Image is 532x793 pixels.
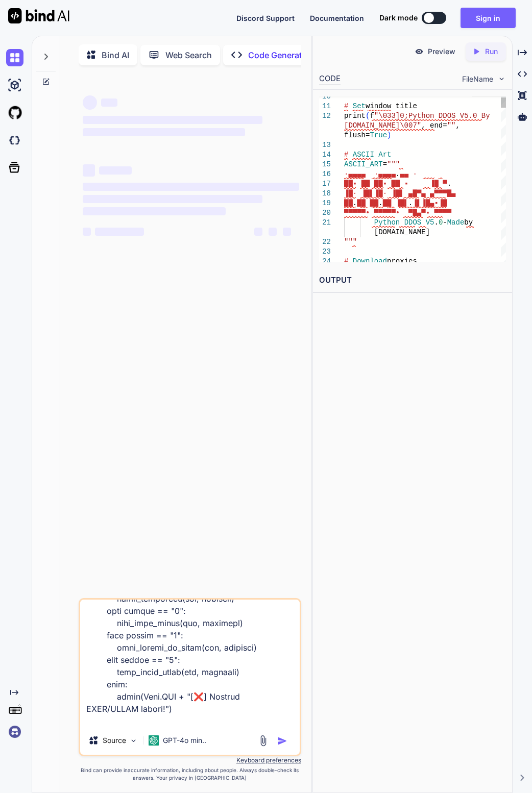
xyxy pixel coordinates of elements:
[83,128,245,136] span: ‌
[248,49,310,61] p: Code Generator
[79,766,301,782] p: Bind can provide inaccurate information, including about people. Always double-check its answers....
[319,218,331,228] div: 21
[421,121,447,130] span: , end=
[404,218,422,227] span: DDOS
[387,257,417,265] span: proxies
[353,102,366,110] span: Set
[236,13,295,23] button: Discord Support
[370,112,374,120] span: f
[319,257,331,266] div: 24
[447,218,465,227] span: Made
[102,49,129,61] p: Bind AI
[392,189,404,197] span: ▐█▌
[379,13,418,23] span: Dark mode
[383,199,392,207] span: ██
[374,112,490,120] span: "\033]0;Python DDOS V5.0 By
[344,238,357,246] span: """
[83,183,299,191] span: ‌
[319,140,331,150] div: 13
[497,75,506,83] img: chevron down
[408,209,430,217] span: ▀█▄▀▪
[103,735,126,746] p: Source
[344,189,357,197] span: ▐█·
[344,160,383,168] span: ASCII_ART
[319,160,331,169] div: 15
[392,180,400,188] span: ██
[344,170,366,178] span: ·▄▄▄▄
[344,180,357,188] span: ██▪
[456,121,460,130] span: ,
[378,151,391,159] span: Art
[408,199,413,207] span: .
[361,180,370,188] span: ██
[319,189,331,199] div: 18
[344,112,366,120] span: print
[95,228,144,236] span: ‌
[439,218,443,227] span: 0
[344,257,348,265] span: #
[374,170,396,178] span: ·▄▄▄▄
[447,121,456,130] span: ""
[319,247,331,257] div: 23
[319,208,331,218] div: 20
[319,111,331,121] div: 12
[366,112,370,120] span: (
[434,209,452,217] span: ▀▀▀▀
[236,14,295,22] span: Discord Support
[383,160,387,168] span: =
[413,199,447,207] span: ▐▌▐█▄▪▐█
[434,218,439,227] span: .
[344,209,370,217] span: ▀▀▀▀▀•
[443,218,447,227] span: -
[374,218,400,227] span: Python
[378,199,382,207] span: .
[447,180,451,188] span: .
[370,199,379,207] span: ██
[461,8,516,28] button: Sign in
[361,189,387,197] span: ▐█▌▐█·
[277,736,287,746] img: icon
[344,199,353,207] span: ██
[387,131,391,139] span: )
[129,736,138,745] img: Pick Models
[370,131,388,139] span: True
[257,735,269,747] img: attachment
[353,257,387,265] span: Download
[6,132,23,149] img: darkCloudIdeIcon
[80,600,300,726] textarea: loremi dolors ametco adipis elitse doei tempor incididun utlabo etdolore magn aliquaen admini ven...
[6,49,23,66] img: chat
[396,199,408,207] span: ▐█▌
[83,207,226,215] span: ‌
[319,179,331,189] div: 17
[149,735,159,746] img: GPT-4o mini
[79,756,301,764] p: Keyboard preferences
[310,13,364,23] button: Documentation
[353,151,374,159] span: ASCII
[443,180,447,188] span: ▀
[357,199,366,207] span: ██
[344,121,421,130] span: [DOMAIN_NAME]\007"
[374,228,430,236] span: [DOMAIN_NAME]
[319,199,331,208] div: 19
[344,131,370,139] span: flush=
[319,150,331,160] div: 14
[83,164,95,177] span: ‌
[430,180,439,188] span: ▐█
[83,116,262,124] span: ‌
[366,102,417,110] span: window title
[99,166,132,175] span: ‌
[374,180,387,188] span: ██▪
[396,170,400,178] span: .
[413,170,417,178] span: ·
[165,49,212,61] p: Web Search
[400,170,408,178] span: ▄▄
[462,74,493,84] span: FileName
[319,102,331,111] div: 11
[374,209,400,217] span: ▀▀▀▀▀•
[6,77,23,94] img: ai-studio
[485,46,498,57] p: Run
[344,102,348,110] span: #
[163,735,206,746] p: GPT-4o min..
[269,228,277,236] span: ‌
[319,73,341,85] div: CODE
